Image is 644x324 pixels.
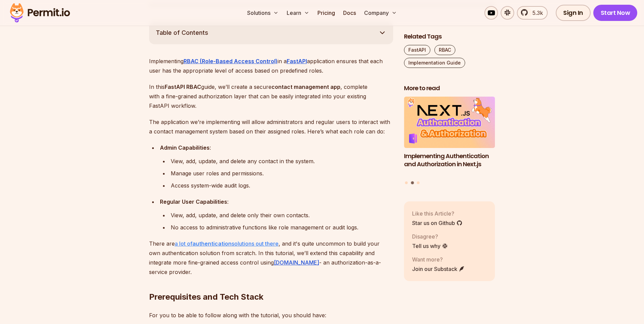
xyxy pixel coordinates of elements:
button: Go to slide 1 [405,181,408,184]
a: a lot ofauthenticationsolutions out there [175,240,279,247]
strong: Regular User Capabilities [160,198,227,205]
a: Sign In [556,5,591,21]
h2: Related Tags [404,32,495,41]
strong: authentication [192,240,232,247]
p: Like this Article? [412,209,462,217]
span: Table of Contents [156,28,208,38]
a: Star us on Github [412,219,462,227]
button: Company [361,6,400,20]
strong: FastAPI RBAC [165,83,201,90]
p: The application we’re implementing will allow administrators and regular users to interact with a... [149,117,393,136]
p: Disagree? [412,232,448,240]
div: View, add, update, and delete only their own contacts. [171,210,393,220]
a: Pricing [315,6,338,20]
p: Want more? [412,255,465,263]
button: Go to slide 3 [417,181,420,184]
p: For you to be able to follow along with the tutorial, you should have: [149,310,393,320]
a: Start Now [593,5,638,21]
a: Docs [340,6,359,20]
div: Posts [404,97,495,185]
a: FastAPI [404,45,430,55]
p: In this guide, we’ll create a secure , complete with a fine-grained authorization layer that can ... [149,82,393,110]
p: There are , and it's quite uncommon to build your own authentication solution from scratch. In th... [149,239,393,277]
button: Learn [284,6,312,20]
h2: More to read [404,84,495,93]
button: Table of Contents [149,21,393,44]
div: No access to administrative functions like role management or audit logs. [171,223,393,232]
button: Solutions [244,6,281,20]
div: Manage user roles and permissions. [171,169,393,178]
p: Implementing in a application ensures that each user has the appropriate level of access based on... [149,56,393,75]
div: : [160,197,393,206]
a: 5.3k [517,6,548,20]
strong: contact management app [271,83,340,90]
a: [DOMAIN_NAME] [274,259,319,266]
img: Permit logo [7,1,73,24]
strong: Admin Capabilities [160,144,210,151]
a: RBAC (Role-Based Access Control) [184,58,278,65]
div: View, add, update, and delete any contact in the system. [171,156,393,166]
a: Tell us why [412,242,448,250]
div: Access system-wide audit logs. [171,181,393,190]
img: Implementing Authentication and Authorization in Next.js [404,97,495,148]
li: 2 of 3 [404,97,495,177]
a: RBAC [434,45,455,55]
a: Join our Substack [412,265,465,273]
h2: Prerequisites and Tech Stack [149,265,393,302]
button: Go to slide 2 [411,181,414,184]
a: FastAPI [287,58,307,65]
a: Implementation Guide [404,58,465,68]
span: 5.3k [528,9,543,17]
h3: Implementing Authentication and Authorization in Next.js [404,152,495,169]
div: : [160,143,393,152]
